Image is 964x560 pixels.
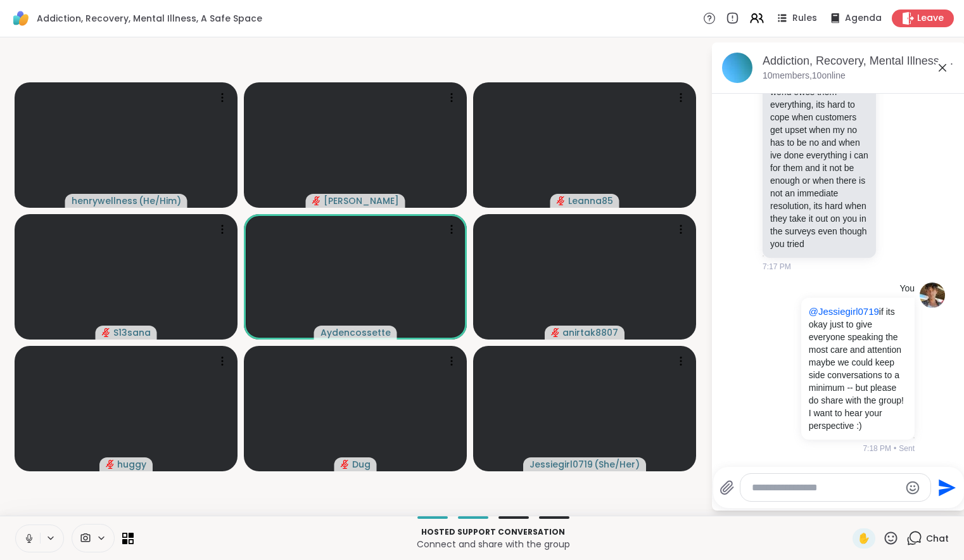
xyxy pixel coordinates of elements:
span: audio-muted [312,196,321,205]
span: Rules [792,12,817,25]
span: Sent [899,443,915,454]
span: audio-muted [557,196,566,205]
span: Dug [352,458,371,471]
span: huggy [117,458,146,471]
span: anirtak8807 [562,326,618,339]
span: Aydencossette [320,326,391,339]
img: ShareWell Logomark [10,8,32,29]
span: audio-muted [341,460,350,469]
span: henrywellness [72,194,137,207]
span: ✋ [858,531,870,546]
span: • [894,443,896,454]
span: 7:17 PM [763,261,791,272]
p: Connect and share with the group [141,538,845,550]
img: https://sharewell-space-live.sfo3.digitaloceanspaces.com/user-generated/288feab8-cf5c-4120-a035-8... [920,283,945,308]
button: Send [931,473,960,502]
p: Hosted support conversation [141,526,845,538]
span: Leave [917,12,944,25]
span: audio-muted [551,328,560,337]
button: Emoji picker [905,480,920,495]
img: Addiction, Recovery, Mental Illness, A Safe Space, Sep 05 [722,53,752,83]
span: ( He/Him ) [139,194,181,207]
p: 10 members, 10 online [763,70,846,82]
span: Agenda [845,12,882,25]
textarea: Type your message [752,481,899,494]
span: @Jessiegirl0719 [809,306,879,317]
span: audio-muted [106,460,115,469]
span: [PERSON_NAME] [324,194,399,207]
span: Leanna85 [568,194,613,207]
span: 7:18 PM [863,443,891,454]
span: Addiction, Recovery, Mental Illness, A Safe Space [37,12,262,25]
span: audio-muted [102,328,111,337]
span: Jessiegirl0719 [530,458,593,471]
p: if its okay just to give everyone speaking the most care and attention maybe we could keep side c... [809,305,907,432]
p: the flip side of it is hard because when you deal with customers who think they are "entitled" "p... [770,22,868,250]
h4: You [899,283,915,295]
span: Chat [926,532,949,545]
div: Addiction, Recovery, Mental Illness, A Safe Space, [DATE] [763,53,955,69]
span: ( She/Her ) [594,458,640,471]
span: S13sana [113,326,151,339]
